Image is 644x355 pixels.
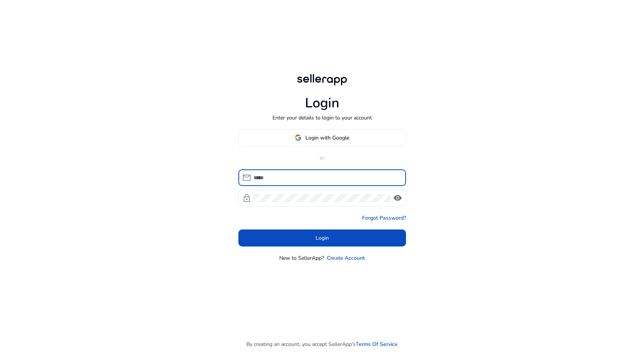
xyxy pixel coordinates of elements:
span: mail [242,173,251,182]
h1: Login [305,95,339,111]
span: lock [242,194,251,203]
button: Login with Google [238,129,406,146]
a: Terms Of Service [356,340,398,348]
button: Login [238,229,406,246]
p: New to SellerApp? [279,254,324,262]
img: google-logo.svg [295,134,302,141]
p: or [238,154,406,162]
a: Create Account [327,254,365,262]
p: Enter your details to login to your account [272,114,372,122]
span: Login with Google [305,134,349,142]
span: Login [316,234,329,242]
span: visibility [393,194,402,203]
a: Forgot Password? [362,214,406,222]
